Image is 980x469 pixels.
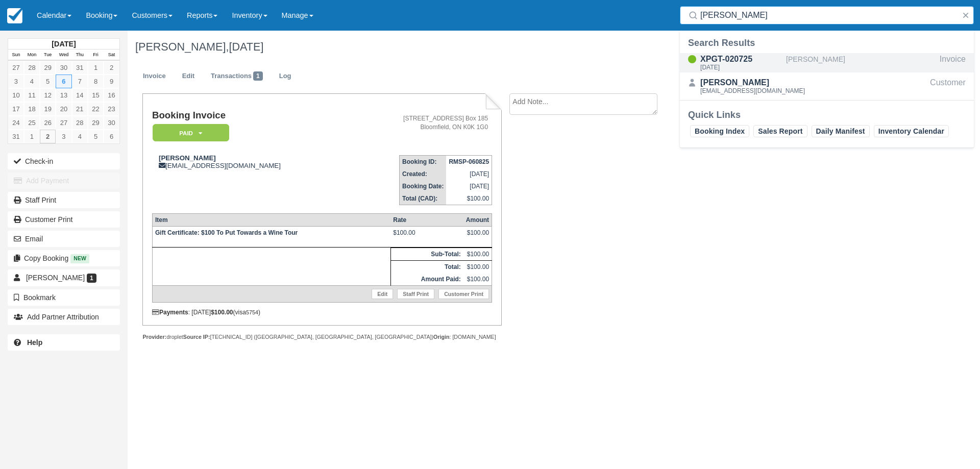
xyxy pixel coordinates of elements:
[203,66,271,86] a: Transactions1
[433,334,449,340] strong: Origin
[8,130,24,143] a: 31
[463,214,492,227] th: Amount
[104,102,119,116] a: 23
[40,88,56,102] a: 12
[40,75,56,88] a: 5
[27,338,42,347] b: Help
[135,66,174,86] a: Invoice
[7,8,22,23] img: checkfront-main-nav-mini-logo.png
[786,53,936,72] div: [PERSON_NAME]
[52,40,76,48] strong: [DATE]
[463,261,492,274] td: $100.00
[8,75,24,88] a: 3
[8,334,120,351] a: Help
[229,40,263,53] span: [DATE]
[700,88,805,94] div: [EMAIL_ADDRESS][DOMAIN_NAME]
[56,88,71,102] a: 13
[812,125,870,137] a: Daily Manifest
[183,334,210,340] strong: Source IP:
[104,75,119,88] a: 9
[24,88,40,102] a: 11
[152,110,350,121] h1: Booking Invoice
[211,309,233,316] strong: $100.00
[8,50,24,61] th: Sun
[8,192,120,208] a: Staff Print
[8,102,24,116] a: 17
[87,274,96,283] span: 1
[8,231,120,247] button: Email
[930,77,966,96] div: Customer
[152,124,226,142] a: Paid
[40,61,56,75] a: 29
[400,192,447,205] th: Total (CAD):
[438,289,489,299] a: Customer Print
[72,130,88,143] a: 4
[390,273,463,286] th: Amount Paid:
[700,6,958,24] input: Search ( / )
[8,250,120,266] button: Copy Booking New
[272,66,299,86] a: Log
[104,50,119,61] th: Sat
[390,227,463,248] td: $100.00
[8,61,24,75] a: 27
[753,125,807,137] a: Sales Report
[56,102,71,116] a: 20
[159,154,216,162] strong: [PERSON_NAME]
[700,77,805,89] div: [PERSON_NAME]
[72,50,88,61] th: Thu
[155,229,298,236] strong: Gift Certificate: $100 To Put Towards a Wine Tour
[56,75,71,88] a: 6
[690,125,749,137] a: Booking Index
[688,109,966,121] div: Quick Links
[88,116,104,130] a: 29
[152,154,350,169] div: [EMAIL_ADDRESS][DOMAIN_NAME]
[466,229,489,244] div: $100.00
[400,156,447,168] th: Booking ID:
[390,214,463,227] th: Rate
[680,53,974,72] a: XPGT-020725[DATE][PERSON_NAME]Invoice
[24,116,40,130] a: 25
[24,102,40,116] a: 18
[72,61,88,75] a: 31
[88,102,104,116] a: 22
[446,168,492,180] td: [DATE]
[463,273,492,286] td: $100.00
[56,130,71,143] a: 3
[8,269,120,286] a: [PERSON_NAME] 1
[72,102,88,116] a: 21
[400,180,447,192] th: Booking Date:
[40,102,56,116] a: 19
[175,66,202,86] a: Edit
[700,53,782,65] div: XPGT-020725
[70,254,89,263] span: New
[874,125,949,137] a: Inventory Calendar
[253,71,263,81] span: 1
[8,153,120,169] button: Check-in
[390,261,463,274] th: Total:
[354,114,488,132] address: [STREET_ADDRESS] Box 185 Bloomfield, ON K0K 1G0
[8,309,120,325] button: Add Partner Attribution
[688,37,966,49] div: Search Results
[72,88,88,102] a: 14
[40,130,56,143] a: 2
[56,61,71,75] a: 30
[8,116,24,130] a: 24
[142,334,166,340] strong: Provider:
[40,116,56,130] a: 26
[88,50,104,61] th: Fri
[463,248,492,261] td: $100.00
[8,289,120,306] button: Bookmark
[152,309,188,316] strong: Payments
[104,88,119,102] a: 16
[449,158,489,165] strong: RMSP-060825
[104,61,119,75] a: 2
[56,116,71,130] a: 27
[104,116,119,130] a: 30
[135,41,855,53] h1: [PERSON_NAME],
[152,309,492,316] div: : [DATE] (visa )
[56,50,71,61] th: Wed
[72,116,88,130] a: 28
[88,88,104,102] a: 15
[8,172,120,189] button: Add Payment
[680,77,974,96] a: [PERSON_NAME][EMAIL_ADDRESS][DOMAIN_NAME]Customer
